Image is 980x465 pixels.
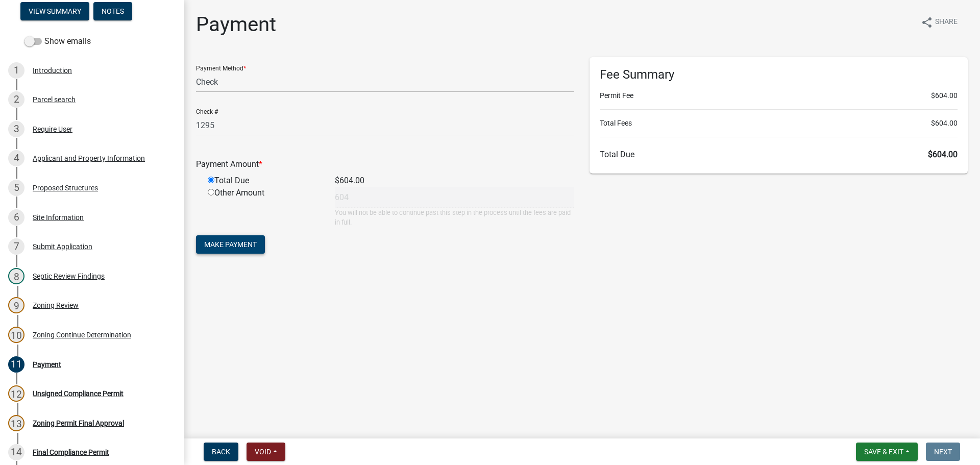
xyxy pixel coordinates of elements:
i: share [921,16,933,29]
div: Require User [33,126,72,133]
li: Permit Fee [600,90,958,101]
div: 1 [8,62,24,79]
div: 4 [8,150,24,166]
li: Total Fees [600,118,958,129]
div: 13 [8,415,24,431]
div: 2 [8,91,24,108]
div: 11 [8,356,24,373]
span: $604.00 [931,90,958,101]
div: 3 [8,121,24,137]
div: Other Amount [200,187,327,227]
span: Next [934,448,952,456]
span: $604.00 [931,118,958,129]
div: Site Information [33,214,84,221]
wm-modal-confirm: Summary [20,8,89,16]
button: View Summary [20,2,89,20]
button: Void [247,443,285,461]
div: Introduction [33,67,72,74]
div: 12 [8,385,24,402]
label: Show emails [24,35,91,47]
wm-modal-confirm: Notes [93,8,132,16]
span: Make Payment [204,240,257,249]
div: Payment [33,361,61,368]
button: Notes [93,2,132,20]
div: $604.00 [327,175,582,187]
div: Total Due [200,175,327,187]
h6: Total Due [600,150,958,159]
div: Zoning Continue Determination [33,331,131,338]
div: Septic Review Findings [33,273,105,280]
div: 9 [8,297,24,313]
div: 14 [8,444,24,460]
div: Applicant and Property Information [33,155,145,162]
button: Save & Exit [856,443,918,461]
button: Next [926,443,960,461]
div: Zoning Permit Final Approval [33,420,124,427]
div: Final Compliance Permit [33,449,109,456]
h1: Payment [196,12,276,37]
span: Void [255,448,271,456]
div: 7 [8,238,24,255]
button: shareShare [913,12,966,32]
span: Share [935,16,958,29]
span: Back [212,448,230,456]
span: Save & Exit [864,448,903,456]
div: 10 [8,327,24,343]
button: Make Payment [196,235,265,254]
div: Unsigned Compliance Permit [33,390,124,397]
div: 8 [8,268,24,284]
span: $604.00 [928,150,958,159]
div: Submit Application [33,243,92,250]
div: Parcel search [33,96,76,103]
div: Zoning Review [33,302,79,309]
button: Back [204,443,238,461]
div: 5 [8,180,24,196]
div: Proposed Structures [33,184,98,191]
h6: Fee Summary [600,67,958,82]
div: 6 [8,209,24,226]
div: Payment Amount [188,158,582,170]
